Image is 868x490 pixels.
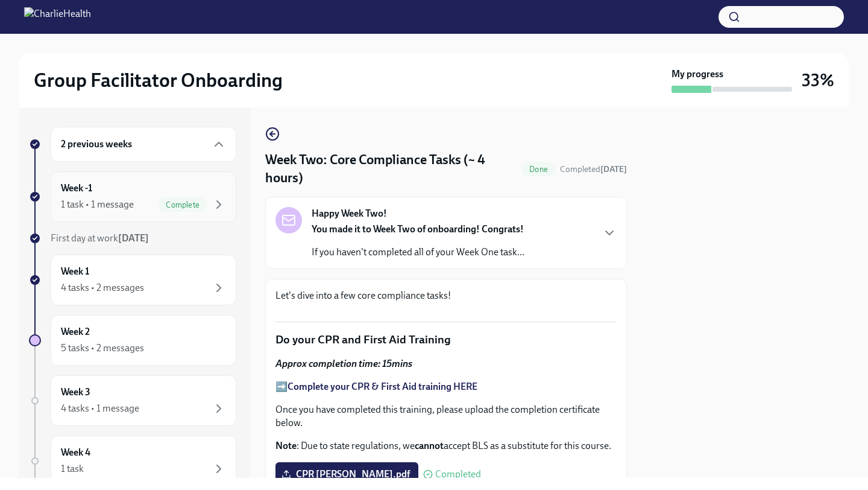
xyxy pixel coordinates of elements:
[29,255,236,305] a: Week 14 tasks • 2 messages
[275,403,617,430] p: Once you have completed this training, please upload the completion certificate below.
[29,315,236,366] a: Week 25 tasks • 2 messages
[61,386,90,399] h6: Week 3
[24,7,91,27] img: CharlieHealth
[29,171,236,222] a: Week -11 task • 1 messageComplete
[275,462,418,486] label: CPR [PERSON_NAME].pdf
[288,381,477,392] a: Complete your CPR & First Aid training HERE
[61,198,134,211] div: 1 task • 1 message
[275,289,617,302] p: Let's dive into a few core compliance tasks!
[312,223,524,235] strong: You made it to Week Two of onboarding! Congrats!
[275,358,412,369] strong: Approx completion time: 15mins
[312,246,524,259] p: If you haven't completed all of your Week One task...
[51,232,149,244] span: First day at work
[61,402,139,415] div: 4 tasks • 1 message
[29,436,236,486] a: Week 41 task
[435,469,481,479] span: Completed
[61,446,90,459] h6: Week 4
[61,462,84,476] div: 1 task
[275,440,297,451] strong: Note
[415,440,444,451] strong: cannot
[61,265,89,278] h6: Week 1
[51,127,236,162] div: 2 previous weeks
[34,68,283,92] h2: Group Facilitator Onboarding
[284,468,410,480] span: CPR [PERSON_NAME].pdf
[560,164,627,175] span: October 6th, 2025 16:33
[600,164,627,174] strong: [DATE]
[275,439,617,453] p: : Due to state regulations, we accept BLS as a substitute for this course.
[61,325,90,339] h6: Week 2
[802,69,834,91] h3: 33%
[61,342,144,355] div: 5 tasks • 2 messages
[560,164,627,174] span: Completed
[29,375,236,426] a: Week 34 tasks • 1 message
[275,380,617,393] p: ➡️
[312,207,387,220] strong: Happy Week Two!
[522,165,555,174] span: Done
[61,138,132,151] h6: 2 previous weeks
[61,182,92,195] h6: Week -1
[275,332,617,348] p: Do your CPR and First Aid Training
[61,281,144,294] div: 4 tasks • 2 messages
[265,151,517,187] h4: Week Two: Core Compliance Tasks (~ 4 hours)
[159,200,207,209] span: Complete
[29,232,236,245] a: First day at work[DATE]
[118,232,149,244] strong: [DATE]
[671,68,723,81] strong: My progress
